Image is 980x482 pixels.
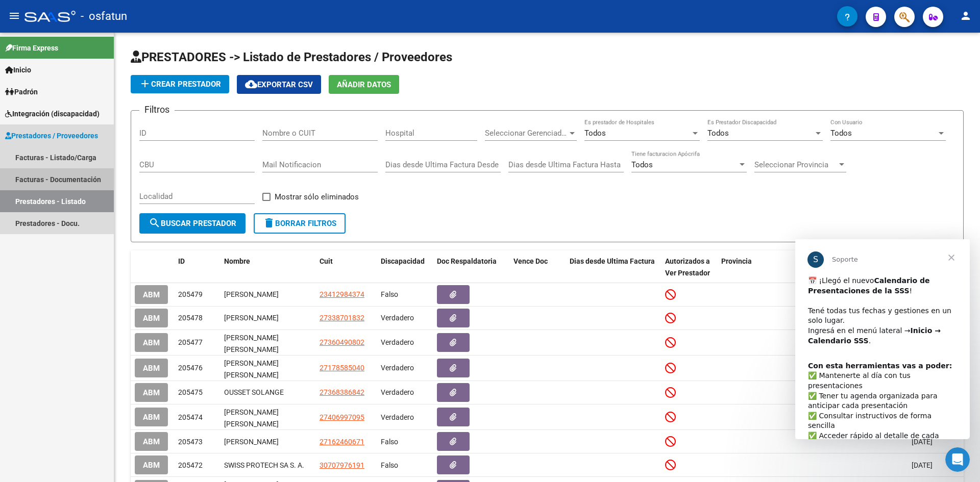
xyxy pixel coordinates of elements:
button: Borrar Filtros [254,213,346,234]
span: 27162460671 [320,438,364,446]
button: Buscar Prestador [139,213,246,234]
iframe: Intercom live chat [945,447,970,472]
button: ABM [135,408,168,426]
div: ​✅ Mantenerte al día con tus presentaciones ✅ Tener tu agenda organizada para anticipar cada pres... [13,122,162,242]
datatable-header-cell: Vence Doc [509,250,566,284]
datatable-header-cell: Discapacidad [377,250,433,284]
span: Crear Prestador [139,80,221,89]
h3: Filtros [139,103,175,117]
span: 205475 [178,388,203,396]
button: ABM [135,285,168,304]
span: 27178585040 [320,364,364,372]
span: ABM [143,338,160,347]
span: Buscar Prestador [149,219,236,228]
button: ABM [135,309,168,327]
span: 23412984374 [320,290,364,298]
datatable-header-cell: Autorizados a Ver Prestador [661,250,717,284]
mat-icon: add [139,78,151,90]
div: [PERSON_NAME] [224,436,311,448]
span: Firma Express [5,42,58,54]
button: ABM [135,333,168,352]
span: ABM [143,461,160,470]
span: [DATE] [912,461,933,469]
span: Provincia [721,257,752,265]
button: Crear Prestador [131,75,229,93]
span: Falso [381,438,398,446]
span: Verdadero [381,413,414,421]
button: Exportar CSV [237,75,321,94]
mat-icon: menu [8,10,20,22]
div: SWISS PROTECH SA S. A. [224,460,311,471]
button: Añadir Datos [329,75,399,94]
span: Falso [381,461,398,469]
div: [PERSON_NAME] [224,312,311,324]
span: ABM [143,437,160,446]
datatable-header-cell: Doc Respaldatoria [433,250,509,284]
span: 205472 [178,461,203,469]
span: 205476 [178,364,203,372]
mat-icon: search [149,217,161,229]
span: Vence Doc [513,257,548,265]
span: 205474 [178,413,203,421]
span: 205473 [178,438,203,446]
span: 27360490802 [320,338,364,346]
iframe: Intercom live chat mensaje [795,239,970,439]
span: Dias desde Ultima Factura [570,257,655,265]
mat-icon: cloud_download [245,78,257,90]
span: Todos [584,129,606,138]
mat-icon: delete [263,217,275,229]
span: Nombre [224,257,250,265]
b: Con esta herramientas vas a poder: [13,122,157,131]
span: ABM [143,364,160,373]
div: [PERSON_NAME] [224,289,311,300]
span: Padrón [5,86,38,97]
span: Verdadero [381,314,414,322]
div: [PERSON_NAME] [PERSON_NAME] [224,332,311,353]
span: 205478 [178,314,203,322]
span: ID [178,257,185,265]
span: ABM [143,314,160,323]
button: ABM [135,432,168,451]
span: 27406997095 [320,413,364,421]
span: Inicio [5,64,31,75]
span: Mostrar sólo eliminados [275,191,359,203]
datatable-header-cell: Dias desde Ultima Factura [566,250,661,284]
span: Borrar Filtros [263,219,336,228]
span: - osfatun [81,5,127,28]
span: Verdadero [381,338,414,346]
mat-icon: person [960,10,972,22]
span: Verdadero [381,388,414,396]
span: Falso [381,290,398,298]
span: ABM [143,388,160,397]
span: Doc Respaldatoria [437,257,497,265]
button: ABM [135,455,168,474]
button: ABM [135,383,168,402]
span: 30707976191 [320,461,364,469]
span: PRESTADORES -> Listado de Prestadores / Proveedores [131,50,452,64]
span: Prestadores / Proveedores [5,130,98,141]
span: [DATE] [912,438,933,446]
span: Seleccionar Provincia [754,160,837,169]
button: ABM [135,359,168,377]
datatable-header-cell: Cuit [315,250,377,284]
span: 205477 [178,338,203,346]
div: OUSSET SOLANGE [224,387,311,398]
div: [PERSON_NAME] [PERSON_NAME] [224,358,311,379]
span: Todos [631,160,653,169]
span: 205479 [178,290,203,298]
span: Todos [707,129,729,138]
span: Integración (discapacidad) [5,108,100,119]
span: Añadir Datos [337,80,391,89]
span: Todos [830,129,852,138]
span: ABM [143,290,160,299]
span: ABM [143,413,160,422]
span: Cuit [320,257,333,265]
span: Autorizados a Ver Prestador [665,257,710,277]
span: 27338701832 [320,314,364,322]
span: Discapacidad [381,257,425,265]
